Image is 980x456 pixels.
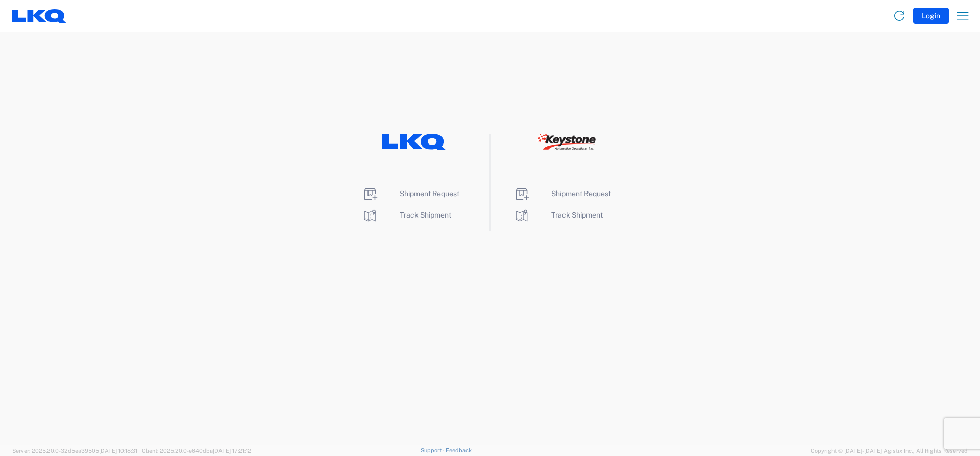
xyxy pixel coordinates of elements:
span: [DATE] 17:21:12 [213,448,251,454]
a: Track Shipment [362,211,451,219]
span: Shipment Request [400,189,459,198]
button: Login [913,8,949,24]
span: [DATE] 10:18:31 [99,448,137,454]
a: Support [421,447,446,453]
span: Track Shipment [551,211,603,219]
span: Client: 2025.20.0-e640dba [142,448,251,454]
a: Shipment Request [513,189,611,198]
span: Track Shipment [400,211,451,219]
a: Shipment Request [362,189,459,198]
a: Track Shipment [513,211,603,219]
span: Shipment Request [551,189,611,198]
span: Server: 2025.20.0-32d5ea39505 [12,448,137,454]
span: Copyright © [DATE]-[DATE] Agistix Inc., All Rights Reserved [811,446,968,455]
a: Feedback [446,447,472,453]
